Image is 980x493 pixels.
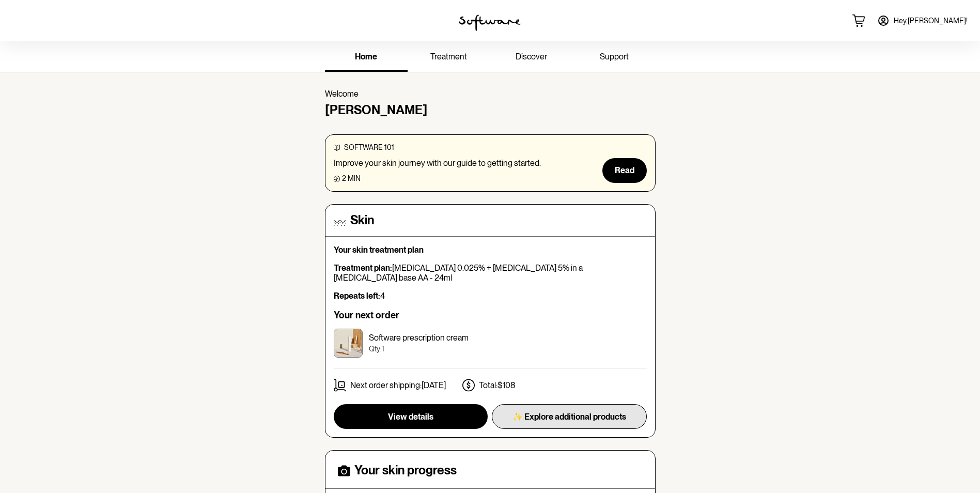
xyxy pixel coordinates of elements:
[388,412,433,422] span: View details
[325,89,656,99] p: Welcome
[615,165,634,175] span: Read
[334,291,380,301] strong: Repeats left:
[602,158,647,183] button: Read
[430,52,467,61] span: treatment
[344,143,394,151] span: software 101
[408,43,490,72] a: treatment
[334,245,647,255] p: Your skin treatment plan
[325,43,408,72] a: home
[369,333,469,343] p: Software prescription cream
[334,263,392,273] strong: Treatment plan:
[871,8,974,33] a: Hey,[PERSON_NAME]!
[894,17,968,25] span: Hey, [PERSON_NAME] !
[334,310,647,321] h6: Your next order
[325,103,656,118] h4: [PERSON_NAME]
[573,43,656,72] a: support
[342,174,361,182] span: 2 min
[334,263,647,283] p: [MEDICAL_DATA] 0.025% + [MEDICAL_DATA] 5% in a [MEDICAL_DATA] base AA - 24ml
[479,380,516,390] p: Total: $108
[354,463,457,478] h4: Your skin progress
[350,380,446,390] p: Next order shipping: [DATE]
[334,329,363,358] img: ckrjxa58r00013h5xwe9s3e5z.jpg
[490,43,573,72] a: discover
[369,345,469,353] p: Qty: 1
[334,404,488,429] button: View details
[350,213,374,228] h4: Skin
[512,412,626,422] span: ✨ Explore additional products
[355,52,377,61] span: home
[516,52,547,61] span: discover
[459,14,521,31] img: software logo
[492,404,647,429] button: ✨ Explore additional products
[600,52,629,61] span: support
[334,158,541,168] p: Improve your skin journey with our guide to getting started.
[334,291,647,301] p: 4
